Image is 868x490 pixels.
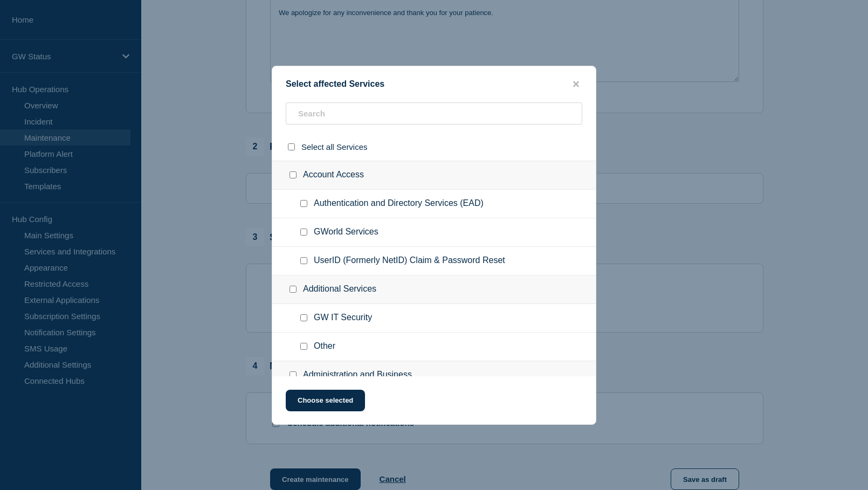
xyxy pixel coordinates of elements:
input: GW IT Security checkbox [300,314,307,321]
input: GWorld Services checkbox [300,229,307,236]
input: Administration and Business checkbox [290,371,297,378]
button: close button [570,79,582,89]
div: Account Access [272,161,596,190]
input: Additional Services checkbox [290,286,297,293]
span: Authentication and Directory Services (EAD) [314,198,484,209]
input: Account Access checkbox [290,171,297,178]
span: Select all Services [301,142,368,151]
button: Choose selected [286,390,365,411]
span: UserID (Formerly NetID) Claim & Password Reset [314,256,505,266]
div: Administration and Business [272,361,596,390]
input: UserID (Formerly NetID) Claim & Password Reset checkbox [300,257,307,264]
input: Authentication and Directory Services (EAD) checkbox [300,200,307,207]
input: Other checkbox [300,343,307,350]
div: Additional Services [272,275,596,304]
div: Select affected Services [272,79,596,89]
span: Other [314,341,335,352]
span: GW IT Security [314,313,372,323]
input: Search [286,102,582,125]
span: GWorld Services [314,227,378,238]
input: select all checkbox [288,143,295,150]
